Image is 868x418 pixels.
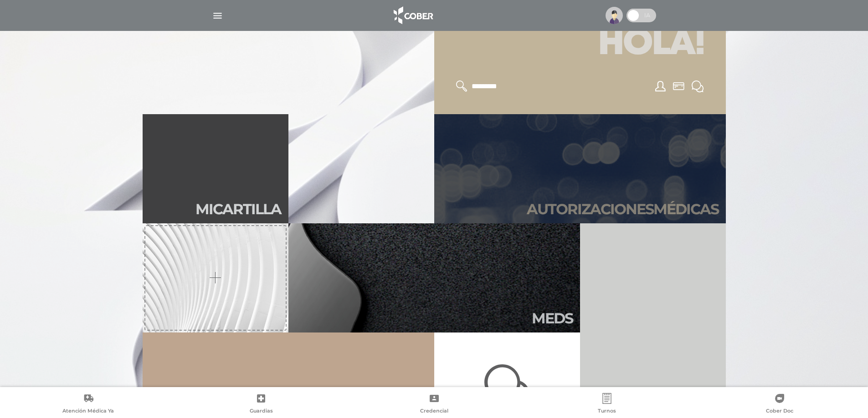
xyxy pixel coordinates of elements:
[348,393,520,416] a: Credencial
[598,408,616,416] span: Turnos
[143,114,288,223] a: Micartilla
[532,310,573,327] h2: Meds
[175,393,347,416] a: Guardias
[434,114,726,223] a: Autorizacionesmédicas
[520,393,693,416] a: Turnos
[606,7,623,24] img: profile-placeholder.svg
[445,19,715,70] h1: Hola!
[693,393,866,416] a: Cober Doc
[250,408,273,416] span: Guardias
[766,408,793,416] span: Cober Doc
[212,10,223,21] img: Cober_menu-lines-white.svg
[389,5,437,26] img: logo_cober_home-white.png
[527,201,719,218] h2: Autori zaciones médicas
[195,201,281,218] h2: Mi car tilla
[288,223,580,332] a: Meds
[420,408,448,416] span: Credencial
[2,393,175,416] a: Atención Médica Ya
[62,408,114,416] span: Atención Médica Ya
